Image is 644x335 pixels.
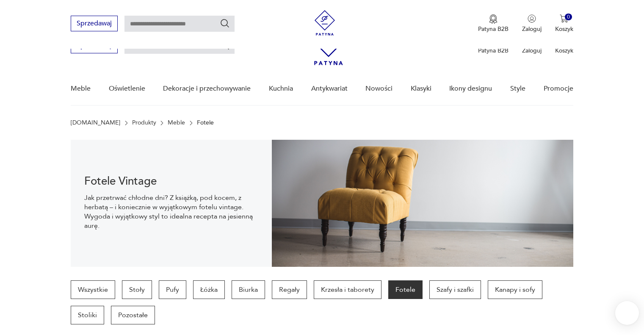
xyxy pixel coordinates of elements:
[565,14,572,21] div: 0
[163,72,251,105] a: Dekoracje i przechowywanie
[111,306,155,324] a: Pozostałe
[269,72,293,105] a: Kuchnia
[510,72,525,105] a: Style
[197,119,214,126] p: Fotele
[71,72,91,105] a: Meble
[615,301,639,325] iframe: Smartsupp widget button
[272,280,307,299] a: Regały
[522,25,542,33] p: Zaloguj
[449,72,492,105] a: Ikony designu
[220,18,230,28] button: Szukaj
[478,14,509,33] a: Ikona medaluPatyna B2B
[311,72,348,105] a: Antykwariat
[478,47,509,55] p: Patyna B2B
[365,72,392,105] a: Nowości
[168,119,185,126] a: Meble
[528,14,536,23] img: Ikonka użytkownika
[488,280,542,299] a: Kanapy i sofy
[71,43,118,49] a: Sprzedawaj
[84,193,258,230] p: Jak przetrwać chłodne dni? Z książką, pod kocem, z herbatą – i koniecznie w wyjątkowym fotelu vin...
[555,14,573,33] button: 0Koszyk
[71,16,118,31] button: Sprzedawaj
[388,280,423,299] a: Fotele
[544,72,573,105] a: Promocje
[84,176,258,186] h1: Fotele Vintage
[132,119,156,126] a: Produkty
[555,47,573,55] p: Koszyk
[314,280,381,299] a: Krzesła i taborety
[122,280,152,299] a: Stoły
[522,47,542,55] p: Zaloguj
[193,280,225,299] a: Łóżka
[411,72,431,105] a: Klasyki
[109,72,145,105] a: Oświetlenie
[478,14,509,33] button: Patyna B2B
[71,119,120,126] a: [DOMAIN_NAME]
[71,306,104,324] a: Stoliki
[429,280,481,299] a: Szafy i szafki
[232,280,265,299] a: Biurka
[71,280,115,299] a: Wszystkie
[159,280,186,299] a: Pufy
[71,21,118,27] a: Sprzedawaj
[560,14,568,23] img: Ikona koszyka
[522,14,542,33] button: Zaloguj
[489,14,498,24] img: Ikona medalu
[272,140,573,267] img: 9275102764de9360b0b1aa4293741aa9.jpg
[478,25,509,33] p: Patyna B2B
[312,10,337,36] img: Patyna - sklep z meblami i dekoracjami vintage
[555,25,573,33] p: Koszyk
